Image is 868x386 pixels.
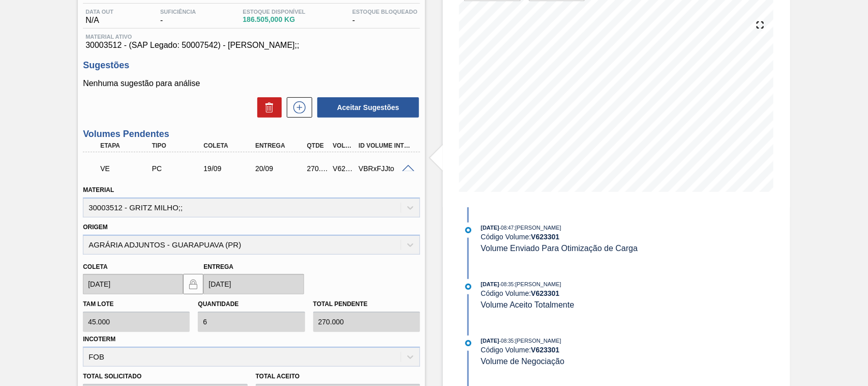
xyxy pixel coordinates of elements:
[499,338,514,344] span: - 08:35
[253,142,310,149] div: Entrega
[331,142,357,149] div: Volume Portal
[317,97,419,118] button: Aceitar Sugestões
[481,346,723,354] div: Código Volume:
[160,9,196,15] span: Suficiência
[98,142,155,149] div: Etapa
[83,129,420,140] h3: Volumes Pendentes
[203,263,233,270] label: Entrega
[481,225,499,231] span: [DATE]
[198,300,238,308] label: Quantidade
[481,338,499,344] span: [DATE]
[331,164,357,173] div: V623301
[201,164,258,173] div: 19/09/2025
[481,281,499,287] span: [DATE]
[83,263,107,270] label: Coleta
[83,224,108,231] label: Origem
[514,281,561,287] span: : [PERSON_NAME]
[158,9,198,25] div: -
[83,300,113,308] label: Tam lote
[531,346,559,354] strong: V 623301
[83,186,114,194] label: Material
[356,142,413,149] div: Id Volume Interno
[243,16,305,23] span: 186.505,000 KG
[85,34,417,40] span: Material ativo
[499,225,514,231] span: - 08:47
[100,164,153,173] p: VE
[481,300,575,309] span: Volume Aceito Totalmente
[83,369,247,384] label: Total Solicitado
[253,164,310,173] div: 20/09/2025
[149,142,207,149] div: Tipo
[481,233,723,241] div: Código Volume:
[83,60,420,71] h3: Sugestões
[203,274,304,294] input: dd/mm/yyyy
[531,233,559,241] strong: V 623301
[481,357,565,366] span: Volume de Negociação
[98,157,155,180] div: Volume Enviado para Transporte
[83,9,116,25] div: N/A
[350,9,420,25] div: -
[85,9,113,15] span: Data out
[282,97,312,118] div: Nova sugestão
[514,338,561,344] span: : [PERSON_NAME]
[83,336,115,343] label: Incoterm
[83,79,420,88] p: Nenhuma sugestão para análise
[187,278,199,290] img: locked
[183,274,203,294] button: locked
[465,227,471,233] img: atual
[252,97,282,118] div: Excluir Sugestões
[243,9,305,15] span: Estoque Disponível
[465,340,471,346] img: atual
[356,164,413,173] div: VBRxFJJto
[312,96,420,119] div: Aceitar Sugestões
[201,142,258,149] div: Coleta
[514,225,561,231] span: : [PERSON_NAME]
[352,9,417,15] span: Estoque Bloqueado
[499,282,514,287] span: - 08:35
[83,274,183,294] input: dd/mm/yyyy
[305,164,331,173] div: 270.000,000
[313,300,368,308] label: Total pendente
[481,244,638,253] span: Volume Enviado Para Otimização de Carga
[465,284,471,290] img: atual
[531,289,559,297] strong: V 623301
[256,369,420,384] label: Total Aceito
[481,289,723,297] div: Código Volume:
[305,142,331,149] div: Qtde
[85,41,417,50] span: 30003512 - (SAP Legado: 50007542) - [PERSON_NAME];;
[149,164,207,173] div: Pedido de Compra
